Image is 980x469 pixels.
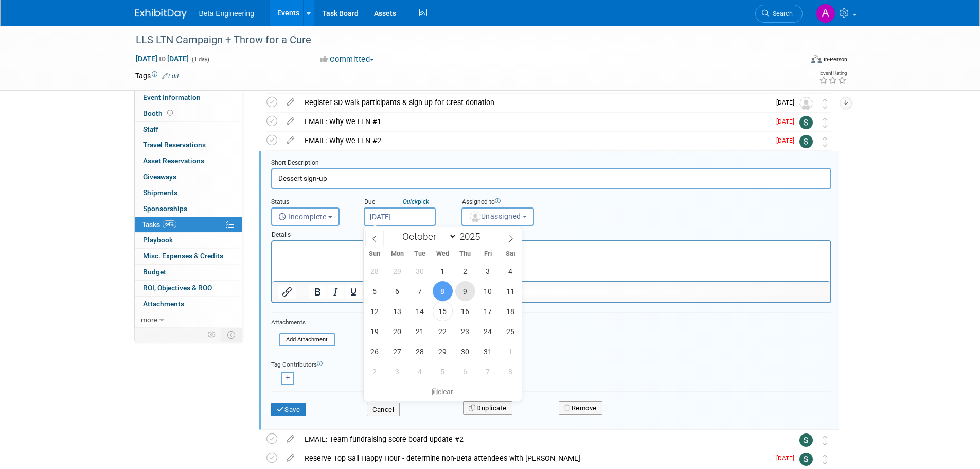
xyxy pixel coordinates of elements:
[478,281,498,301] span: October 10, 2025
[135,249,242,264] a: Misc. Expenses & Credits
[365,341,385,361] span: October 26, 2025
[135,265,242,280] a: Budget
[309,285,326,299] button: Bold
[776,137,799,144] span: [DATE]
[143,93,201,101] span: Event Information
[410,361,430,381] span: November 4, 2025
[455,361,475,381] span: November 6, 2025
[135,9,187,19] img: ExhibitDay
[327,285,344,299] button: Italic
[455,301,475,321] span: October 16, 2025
[776,455,799,462] span: [DATE]
[143,236,173,244] span: Playbook
[271,159,831,168] div: Short Description
[431,251,454,257] span: Wed
[799,135,813,148] img: Sara Dorsey
[433,321,453,341] span: October 22, 2025
[142,220,176,229] span: Tasks
[455,261,475,281] span: October 2, 2025
[501,341,521,361] span: November 1, 2025
[461,198,590,207] div: Assigned to
[823,118,828,128] i: Move task
[135,185,242,201] a: Shipments
[281,454,299,463] a: edit
[463,401,512,415] button: Duplicate
[476,251,499,257] span: Fri
[387,341,407,361] span: October 27, 2025
[364,383,522,401] div: clear
[819,71,847,76] div: Event Rating
[191,56,209,63] span: (1 day)
[501,361,521,381] span: November 8, 2025
[386,251,408,257] span: Mon
[823,99,828,109] i: Move task
[135,297,242,312] a: Attachments
[410,321,430,341] span: October 21, 2025
[299,449,770,467] div: Reserve Top Sail Happy Hour - determine non-Beta attendees with [PERSON_NAME]
[769,10,793,18] span: Search
[143,141,206,149] span: Travel Reservations
[387,301,407,321] span: October 13, 2025
[364,198,446,207] div: Due
[559,401,602,415] button: Remove
[299,132,770,149] div: EMAIL: Why we LTN #2
[278,285,296,299] button: Insert/edit link
[398,230,457,243] select: Month
[157,55,167,63] span: to
[478,261,498,281] span: October 3, 2025
[433,281,453,301] span: October 8, 2025
[135,281,242,296] a: ROI, Objectives & ROO
[135,137,242,153] a: Travel Reservations
[143,188,177,197] span: Shipments
[461,207,534,226] button: Unassigned
[433,361,453,381] span: November 5, 2025
[501,261,521,281] span: October 4, 2025
[135,153,242,169] a: Asset Reservations
[387,281,407,301] span: October 6, 2025
[281,117,299,126] a: edit
[799,453,813,466] img: Sara Dorsey
[811,55,822,63] img: Format-Inperson.png
[135,54,189,63] span: [DATE] [DATE]
[135,312,242,328] a: more
[455,341,475,361] span: October 30, 2025
[141,316,157,324] span: more
[433,261,453,281] span: October 1, 2025
[776,118,799,125] span: [DATE]
[401,198,431,206] a: Quickpick
[454,251,476,257] span: Thu
[135,169,242,185] a: Giveaways
[387,261,407,281] span: September 29, 2025
[162,73,179,80] a: Edit
[823,436,828,445] i: Move task
[199,9,254,18] span: Beta Engineering
[271,403,306,417] button: Save
[345,285,362,299] button: Underline
[433,341,453,361] span: October 29, 2025
[317,54,378,65] button: Committed
[365,281,385,301] span: October 5, 2025
[799,116,813,129] img: Sara Dorsey
[143,268,166,276] span: Budget
[776,99,799,106] span: [DATE]
[410,301,430,321] span: October 14, 2025
[457,231,488,242] input: Year
[367,403,400,417] button: Cancel
[816,4,835,23] img: Anne Mertens
[387,321,407,341] span: October 20, 2025
[823,455,828,464] i: Move task
[278,213,327,221] span: Incomplete
[499,251,522,257] span: Sat
[365,321,385,341] span: October 19, 2025
[135,233,242,248] a: Playbook
[143,172,176,181] span: Giveaways
[501,301,521,321] span: October 18, 2025
[410,341,430,361] span: October 28, 2025
[135,90,242,106] a: Event Information
[364,251,386,257] span: Sun
[135,71,179,81] td: Tags
[135,201,242,217] a: Sponsorships
[501,281,521,301] span: October 11, 2025
[299,430,779,448] div: EMAIL: Team fundraising score board update #2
